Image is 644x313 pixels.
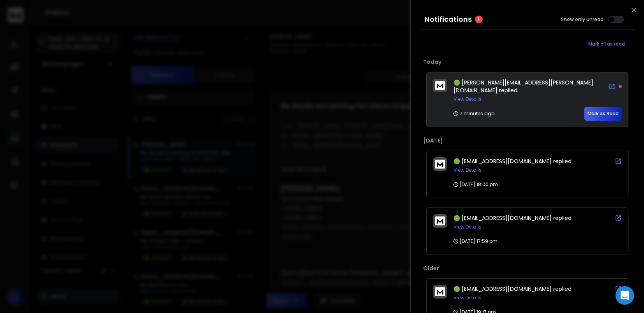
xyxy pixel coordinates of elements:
button: Mark all as read [579,36,635,52]
label: Show only unread [561,16,603,23]
button: View Details [453,96,482,102]
p: Today [423,58,632,66]
img: logo [435,287,445,296]
span: 🟢 [EMAIL_ADDRESS][DOMAIN_NAME] replied: [453,214,573,222]
h3: Notifications [425,14,472,25]
img: logo [435,216,445,225]
p: [DATE] 18:00 pm [453,181,498,188]
p: Older [423,264,632,272]
img: logo [435,81,445,90]
span: Mark all as read [588,41,625,47]
p: [DATE] [423,137,632,144]
button: View Details [453,224,482,230]
img: logo [435,160,445,169]
p: 7 minutes ago [453,111,494,117]
span: 🟢 [EMAIL_ADDRESS][DOMAIN_NAME] replied: [453,157,573,165]
p: [DATE] 17:59 pm [453,238,498,244]
button: View Details [453,295,482,301]
button: View Details [453,167,482,173]
span: 1 [475,16,483,23]
div: Open Intercom Messenger [616,286,634,305]
button: Mark as Read [584,107,622,121]
span: 🟢 [EMAIL_ADDRESS][DOMAIN_NAME] replied: [453,285,573,293]
span: 🟢 [PERSON_NAME][EMAIL_ADDRESS][PERSON_NAME][DOMAIN_NAME] replied: [453,79,593,94]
